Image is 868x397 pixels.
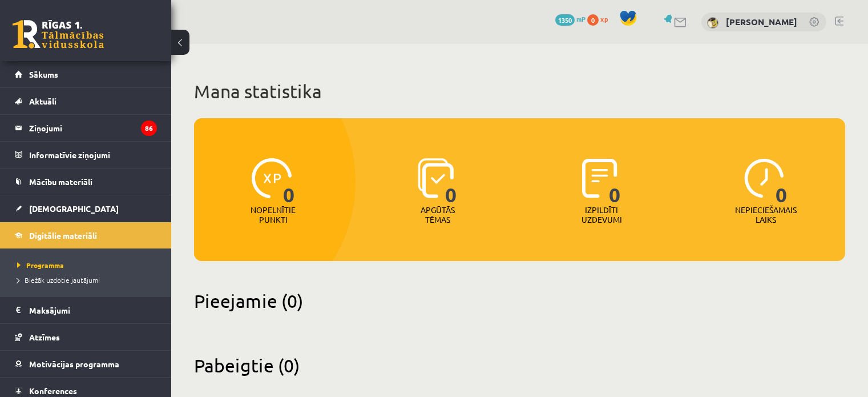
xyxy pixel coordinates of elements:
[735,205,797,224] p: Nepieciešamais laiks
[707,17,718,29] img: Konstantīns Hivričs
[15,222,157,248] a: Digitālie materiāli
[194,354,845,376] h2: Pabeigtie (0)
[141,121,157,136] i: 86
[744,158,784,198] img: icon-clock-7be60019b62300814b6bd22b8e044499b485619524d84068768e800edab66f18.svg
[555,14,575,26] span: 1350
[587,14,613,23] a: 0 xp
[418,158,454,198] img: icon-learned-topics-4a711ccc23c960034f471b6e78daf4a3bad4a20eaf4de84257b87e66633f6470.svg
[15,88,157,114] a: Aktuāli
[15,142,157,168] a: Informatīvie ziņojumi
[15,115,157,141] a: Ziņojumi86
[600,14,608,23] span: xp
[29,96,56,106] span: Aktuāli
[194,290,845,312] h2: Pieejamie (0)
[576,14,586,23] span: mP
[17,260,64,270] span: Programma
[587,14,599,26] span: 0
[251,205,296,224] p: Nopelnītie punkti
[17,275,100,284] span: Biežāk uzdotie jautājumi
[15,297,157,323] a: Maksājumi
[15,351,157,377] a: Motivācijas programma
[29,177,92,187] span: Mācību materiāli
[776,158,788,205] span: 0
[582,158,617,198] img: icon-completed-tasks-ad58ae20a441b2904462921112bc710f1caf180af7a3daa7317a5a94f2d26646.svg
[29,203,119,214] span: [DEMOGRAPHIC_DATA]
[15,61,157,87] a: Sākums
[29,115,157,141] legend: Ziņojumi
[29,386,77,396] span: Konferences
[29,359,119,369] span: Motivācijas programma
[29,332,60,342] span: Atzīmes
[13,20,104,49] a: Rīgas 1. Tālmācības vidusskola
[445,158,457,205] span: 0
[15,195,157,222] a: [DEMOGRAPHIC_DATA]
[579,205,624,224] p: Izpildīti uzdevumi
[15,324,157,350] a: Atzīmes
[29,142,157,168] legend: Informatīvie ziņojumi
[252,158,292,198] img: icon-xp-0682a9bc20223a9ccc6f5883a126b849a74cddfe5390d2b41b4391c66f2066e7.svg
[283,158,295,205] span: 0
[29,230,97,240] span: Digitālie materiāli
[15,169,157,195] a: Mācību materiāli
[726,16,797,27] a: [PERSON_NAME]
[29,69,58,79] span: Sākums
[29,297,157,323] legend: Maksājumi
[415,205,460,224] p: Apgūtās tēmas
[17,260,160,270] a: Programma
[555,14,586,23] a: 1350 mP
[194,80,845,103] h1: Mana statistika
[17,275,160,285] a: Biežāk uzdotie jautājumi
[609,158,621,205] span: 0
